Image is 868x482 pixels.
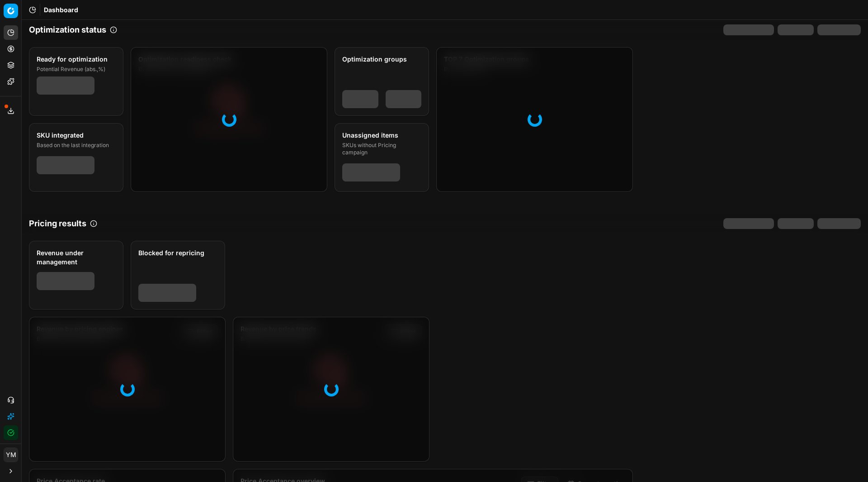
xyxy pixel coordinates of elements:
div: SKUs without Pricing campaign [342,142,420,156]
button: YM [4,448,18,462]
div: Based on the last integration [37,142,114,149]
div: Potential Revenue (abs.,%) [37,66,114,73]
div: Unassigned items [342,131,420,140]
nav: breadcrumb [44,5,78,14]
h2: Pricing results [29,217,86,230]
div: Blocked for repricing [138,248,216,258]
div: Optimization groups [342,55,420,64]
div: Revenue under management [37,248,114,267]
div: Ready for optimization [37,55,114,64]
h2: Optimization status [29,24,106,36]
span: YM [4,448,18,462]
span: Dashboard [44,5,78,14]
div: SKU integrated [37,131,114,140]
